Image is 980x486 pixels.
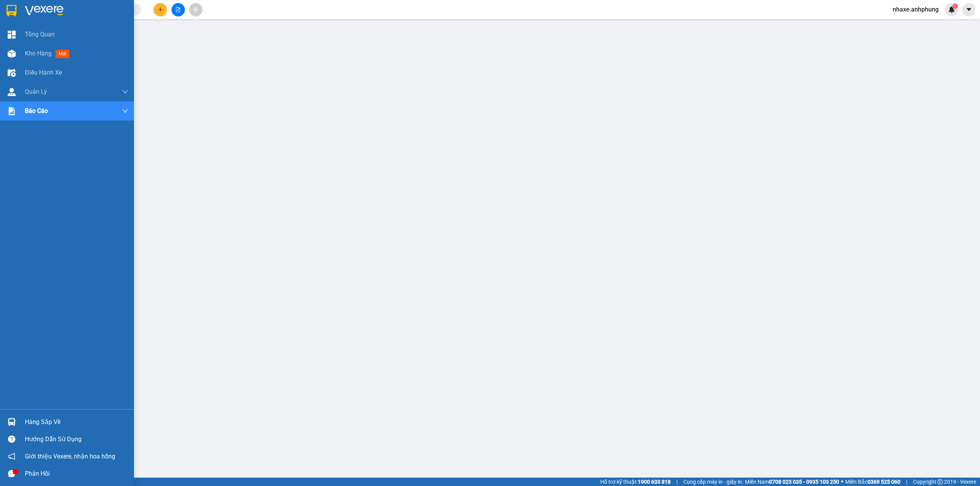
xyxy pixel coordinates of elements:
span: message [8,470,15,477]
span: | [676,478,678,486]
span: Tổng Quan [25,29,55,39]
img: warehouse-icon [8,418,16,426]
span: down [122,108,128,114]
span: mới [56,50,69,58]
span: | [906,478,907,486]
span: Kho hàng [25,50,52,57]
span: Báo cáo [25,106,48,116]
button: plus [154,3,167,16]
button: caret-down [962,3,975,16]
strong: 1900 633 818 [638,479,671,485]
span: aim [193,7,198,12]
span: nhaxe.anhphung [887,5,945,14]
strong: 0369 525 060 [867,479,900,485]
img: warehouse-icon [8,69,16,77]
span: notification [8,453,15,460]
div: Phản hồi [25,468,128,479]
span: file-add [175,7,181,12]
span: ⚪️ [841,480,843,483]
div: Hướng dẫn sử dụng [25,434,128,445]
button: aim [189,3,203,16]
span: plus [158,7,163,12]
span: Hỗ trợ kỹ thuật: [600,478,671,486]
sup: 1 [952,3,958,9]
span: Điều hành xe [25,68,62,77]
img: warehouse-icon [8,50,16,58]
span: Cung cấp máy in - giấy in: [683,478,743,486]
span: 1 [954,3,956,9]
span: caret-down [965,6,972,13]
img: logo-vxr [7,5,16,16]
strong: 0708 023 035 - 0935 103 250 [769,479,839,485]
span: Giới thiệu Vexere, nhận hoa hồng [25,452,115,461]
img: dashboard-icon [8,31,16,39]
div: Hàng sắp về [25,416,128,428]
span: Miền Bắc [845,478,900,486]
span: question-circle [8,435,15,443]
span: copyright [938,479,943,484]
span: down [122,89,128,95]
span: Quản Lý [25,87,47,96]
img: icon-new-feature [948,6,955,13]
span: Miền Nam [745,478,839,486]
button: file-add [171,3,185,16]
img: solution-icon [8,107,16,115]
img: warehouse-icon [8,88,16,96]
